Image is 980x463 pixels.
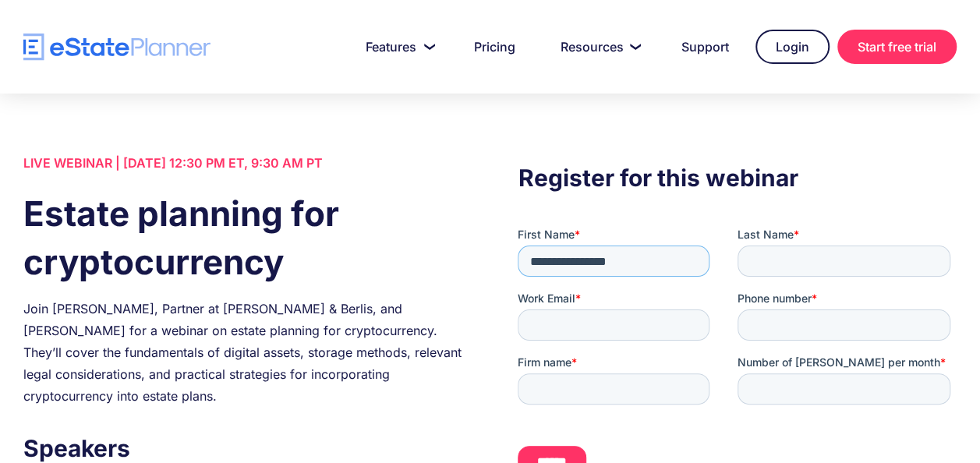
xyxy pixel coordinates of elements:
[837,30,957,64] a: Start free trial
[663,31,748,62] a: Support
[347,31,448,62] a: Features
[755,30,830,64] a: Login
[23,189,462,286] h1: Estate planning for cryptocurrency
[542,31,655,62] a: Resources
[23,34,211,61] a: home
[455,31,534,62] a: Pricing
[518,160,957,196] h3: Register for this webinar
[23,298,462,407] div: Join [PERSON_NAME], Partner at [PERSON_NAME] & Berlis, and [PERSON_NAME] for a webinar on estate ...
[23,152,462,174] div: LIVE WEBINAR | [DATE] 12:30 PM ET, 9:30 AM PT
